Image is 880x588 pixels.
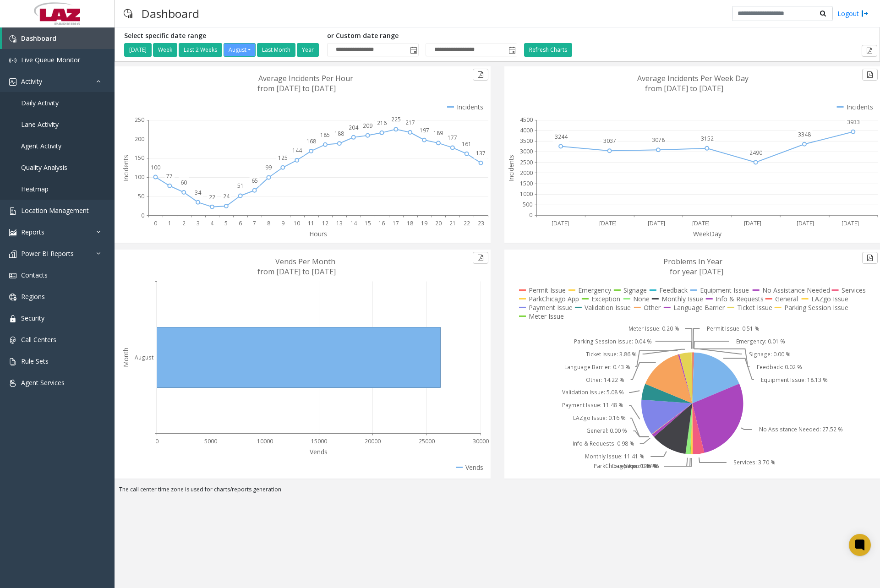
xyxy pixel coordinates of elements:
[204,437,217,445] text: 5000
[349,124,359,131] text: 204
[251,177,258,185] text: 65
[311,437,327,445] text: 15000
[9,315,16,322] img: 'icon'
[9,294,16,301] img: 'icon'
[124,2,132,25] img: pageIcon
[2,27,115,49] a: Dashboard
[408,44,418,56] span: Toggle popup
[306,137,316,145] text: 168
[135,154,144,162] text: 150
[564,363,630,371] text: Language Barrier: 0.43 %
[524,43,572,57] button: Refresh Charts
[476,149,486,157] text: 137
[308,219,314,227] text: 11
[585,453,644,461] text: Monthly Issue: 11.41 %
[701,135,714,142] text: 3152
[507,155,515,181] text: Incidents
[797,219,814,227] text: [DATE]
[405,119,415,126] text: 217
[420,126,429,134] text: 197
[749,350,791,358] text: Signage: 0.00 %
[138,192,144,200] text: 50
[363,122,372,130] text: 209
[757,363,802,371] text: Feedback: 0.02 %
[294,219,300,227] text: 10
[281,219,284,227] text: 9
[520,190,533,198] text: 1000
[761,376,828,384] text: Equipment Issue: 18.13 %
[749,149,762,157] text: 2490
[478,219,484,227] text: 23
[121,155,130,181] text: Incidents
[645,83,723,93] text: from [DATE] to [DATE]
[759,426,842,434] text: No Assistance Needed: 27.52 %
[594,463,659,470] text: ParkChicago App: 0.64 %
[166,172,173,180] text: 77
[692,219,710,227] text: [DATE]
[473,69,488,81] button: Export to pdf
[648,219,665,227] text: [DATE]
[9,229,16,236] img: 'icon'
[224,219,228,227] text: 5
[586,376,624,384] text: Other: 14.22 %
[520,169,533,177] text: 2000
[124,32,320,40] h5: Select specific date range
[154,219,157,227] text: 0
[151,163,160,171] text: 100
[529,212,532,219] text: 0
[670,267,723,277] text: for year [DATE]
[586,350,637,358] text: Ticket Issue: 3.86 %
[21,142,61,150] span: Agent Activity
[180,179,187,186] text: 60
[736,338,785,345] text: Emergency: 0.01 %
[135,354,153,361] text: August
[407,219,413,227] text: 18
[21,249,74,258] span: Power BI Reports
[21,77,42,86] span: Activity
[842,219,859,227] text: [DATE]
[520,148,533,156] text: 3000
[278,154,288,162] text: 125
[135,135,144,143] text: 200
[265,163,272,171] text: 99
[612,463,657,470] text: Exception: 0.16 %
[449,219,456,227] text: 21
[693,229,722,238] text: WeekDay
[115,485,880,498] div: The call center time zone is used for charts/reports generation
[419,437,435,445] text: 25000
[168,219,171,227] text: 1
[798,131,811,138] text: 3348
[153,43,177,57] button: Week
[224,43,256,57] button: August
[554,133,568,141] text: 3244
[195,189,202,196] text: 34
[9,272,16,279] img: 'icon'
[320,131,330,139] text: 185
[421,219,427,227] text: 19
[435,219,442,227] text: 20
[310,447,328,456] text: Vends
[862,45,877,57] button: Export to pdf
[21,357,49,365] span: Rule Sets
[551,219,568,227] text: [DATE]
[21,335,56,344] span: Call Centers
[327,32,517,40] h5: or Custom date range
[21,55,80,64] span: Live Queue Monitor
[586,427,627,435] text: General: 0.00 %
[141,212,144,219] text: 0
[179,43,222,57] button: Last 2 Weeks
[562,402,623,409] text: Payment Issue: 11.48 %
[377,119,387,127] text: 216
[628,325,679,332] text: Meter Issue: 0.20 %
[137,2,204,25] h3: Dashboard
[21,34,56,43] span: Dashboard
[365,437,381,445] text: 20000
[652,136,665,144] text: 3078
[239,219,242,227] text: 6
[365,219,371,227] text: 15
[637,73,749,83] text: Average Incidents Per Week Day
[520,126,533,134] text: 4000
[258,73,353,83] text: Average Incidents Per Hour
[21,314,44,322] span: Security
[237,182,244,190] text: 51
